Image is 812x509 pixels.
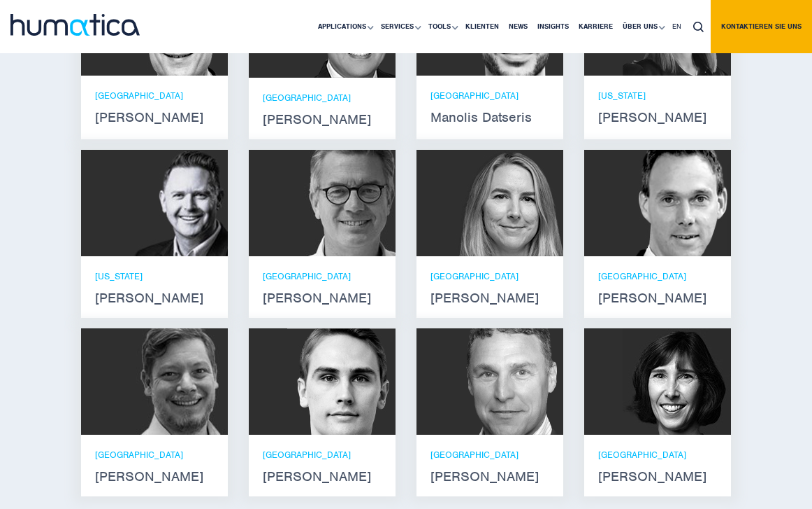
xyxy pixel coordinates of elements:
img: Karen Wright [623,328,731,435]
img: Paul Simpson [287,328,396,435]
span: EN [672,22,681,31]
p: [GEOGRAPHIC_DATA] [598,449,717,461]
img: logo [10,14,140,36]
p: [GEOGRAPHIC_DATA] [430,270,549,282]
p: [GEOGRAPHIC_DATA] [430,90,549,102]
p: [GEOGRAPHIC_DATA] [263,449,382,461]
strong: [PERSON_NAME] [95,471,214,482]
img: Bryan Turner [455,328,563,435]
img: search_icon [693,22,704,32]
img: Russell Raath [119,150,228,256]
img: Zoë Fox [455,150,563,256]
strong: [PERSON_NAME] [95,293,214,304]
strong: Manolis Datseris [430,112,549,123]
strong: [PERSON_NAME] [263,293,382,304]
strong: [PERSON_NAME] [430,471,549,482]
strong: [PERSON_NAME] [598,293,717,304]
strong: [PERSON_NAME] [263,114,382,125]
p: [GEOGRAPHIC_DATA] [95,90,214,102]
p: [US_STATE] [95,270,214,282]
img: Jan Löning [287,150,396,256]
p: [GEOGRAPHIC_DATA] [263,270,382,282]
p: [US_STATE] [598,90,717,102]
p: [GEOGRAPHIC_DATA] [598,270,717,282]
p: [GEOGRAPHIC_DATA] [430,449,549,461]
strong: [PERSON_NAME] [263,471,382,482]
img: Andreas Knobloch [623,150,731,256]
img: Claudio Limacher [119,328,228,435]
strong: [PERSON_NAME] [598,112,717,123]
p: [GEOGRAPHIC_DATA] [95,449,214,461]
strong: [PERSON_NAME] [430,293,549,304]
strong: [PERSON_NAME] [598,471,717,482]
strong: [PERSON_NAME] [95,112,214,123]
p: [GEOGRAPHIC_DATA] [263,92,382,104]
